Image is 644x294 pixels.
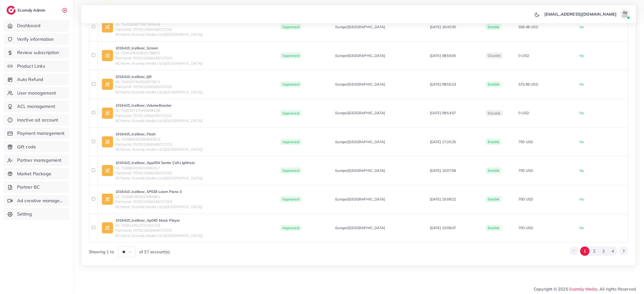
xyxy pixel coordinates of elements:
[115,176,203,181] span: BCName: Ecomdy Media Ltd ([GEOGRAPHIC_DATA])
[115,204,203,209] span: BCName: Ecomdy Media Ltd ([GEOGRAPHIC_DATA])
[115,103,203,108] a: 1016410_IceBear_VolumeBooster
[102,136,113,147] img: ic-ad-info.7fc67b75.svg
[280,167,301,174] span: Approved
[430,140,456,144] span: [DATE] 17:26:25
[597,286,636,292] span: , All rights Reserved
[518,197,533,201] span: 700 USD
[569,286,597,291] a: Ecomdy Media
[4,101,69,112] a: ACL management
[589,246,599,256] button: Go to page 2
[4,33,69,45] a: Verify information
[488,111,501,115] span: disable
[115,228,203,233] span: PartnerId: 7070313556469727233
[579,111,584,115] span: No
[518,25,538,29] span: 559.48 USD
[430,168,456,173] span: [DATE] 15:07:59
[430,111,456,115] span: [DATE] 08:54:57
[542,9,632,19] a: [EMAIL_ADDRESS][DOMAIN_NAME]avatar
[115,218,203,223] a: 1016410_IceBear_Ap040 Music Player
[17,63,45,69] span: Product Links
[4,20,69,31] a: Dashboard
[17,36,54,43] span: Verify information
[102,194,113,205] img: ic-ad-info.7fc67b75.svg
[488,25,499,29] span: enable
[115,194,203,199] span: ID: 7536863902035066881
[544,11,617,17] p: [EMAIL_ADDRESS][DOMAIN_NAME]
[280,139,301,145] span: Approved
[579,226,584,230] span: No
[4,114,69,126] a: Inactive ad account
[139,249,170,255] span: of 37 account(s)
[488,82,499,87] span: enable
[280,225,301,231] span: Approved
[518,53,529,58] span: 0 USD
[115,113,203,118] span: PartnerId: 7070313556469727233
[335,139,385,144] span: Europe/[GEOGRAPHIC_DATA]
[430,82,456,87] span: [DATE] 08:55:23
[518,140,533,144] span: 700 USD
[4,154,69,166] a: Partner management
[430,226,456,230] span: [DATE] 15:08:47
[620,9,630,19] img: avatar
[17,76,44,83] span: Auto Refund
[4,181,69,193] a: Partner BC
[115,160,203,165] a: 1016410_IceBear_App004 Santa Call Lightrain
[102,222,113,233] img: ic-ad-info.7fc67b75.svg
[335,82,385,87] span: Europe/[GEOGRAPHIC_DATA]
[579,168,584,173] span: No
[89,249,114,255] span: Showing 1 to
[115,56,203,61] span: PartnerId: 7070313556469727233
[17,144,36,150] span: Gift code
[518,82,538,87] span: 575.99 USD
[4,47,69,58] a: Review subscription
[4,74,69,85] a: Auto Refund
[115,74,203,79] a: 1016410_IceBear_QR
[115,171,203,176] span: PartnerId: 7070313556469727233
[18,8,47,13] h2: Ecomdy Admin
[17,49,59,56] span: Review subscription
[17,22,41,29] span: Dashboard
[17,171,51,177] span: Market Package
[534,286,636,292] span: Copyright © 2025
[430,25,456,29] span: [DATE] 16:40:30
[115,233,203,238] span: BCName: Ecomdy Media Ltd ([GEOGRAPHIC_DATA])
[579,140,584,144] span: No
[280,81,301,88] span: Approved
[335,168,385,173] span: Europe/[GEOGRAPHIC_DATA]
[4,168,69,180] a: Market Package
[599,246,608,256] button: Go to page 3
[280,110,301,116] span: Approved
[115,165,203,171] span: ID: 7536864328234991617
[115,137,203,142] span: ID: 7539866302085840913
[335,53,385,58] span: Europe/[GEOGRAPHIC_DATA]
[4,60,69,72] a: Product Links
[335,110,385,115] span: Europe/[GEOGRAPHIC_DATA]
[488,53,501,58] span: disable
[102,21,113,32] img: ic-ad-info.7fc67b75.svg
[4,195,69,206] a: Ad creative management
[17,211,32,217] span: Setting
[7,6,16,15] img: logo
[335,24,385,29] span: Europe/[GEOGRAPHIC_DATA]
[488,197,499,201] span: enable
[4,128,69,139] a: Payment management
[579,82,584,87] span: No
[280,53,301,59] span: Approved
[102,165,113,176] img: ic-ad-info.7fc67b75.svg
[115,32,203,37] span: BCName: Ecomdy Media Ltd ([GEOGRAPHIC_DATA])
[518,226,533,230] span: 700 USD
[488,140,499,144] span: enable
[17,184,40,190] span: Partner BC
[115,51,203,56] span: ID: 7540108433832738832
[570,246,628,256] ul: Pagination
[115,90,203,95] span: BCName: Ecomdy Media Ltd ([GEOGRAPHIC_DATA])
[17,90,56,96] span: User management
[430,197,456,201] span: [DATE] 15:08:22
[115,199,203,204] span: PartnerId: 7070313556469727233
[115,189,203,194] a: 1016410_IceBear_SP028 Learn Piano 3
[488,168,499,173] span: enable
[280,24,301,30] span: Approved
[518,168,533,173] span: 700 USD
[619,246,628,255] button: Go to next page
[115,147,203,152] span: BCName: Ecomdy Media Ltd ([GEOGRAPHIC_DATA])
